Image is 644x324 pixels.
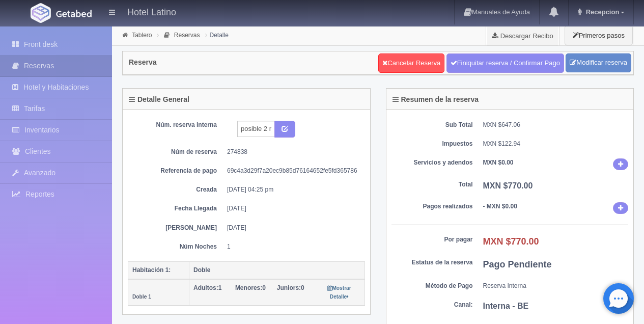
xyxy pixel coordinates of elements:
[135,242,217,251] dt: Núm Noches
[393,96,479,103] h4: Resumen de la reserva
[483,236,539,247] b: MXN $770.00
[391,258,473,267] dt: Estatus de la reserva
[132,294,151,300] small: Doble 1
[391,282,473,290] dt: Método de Pago
[227,148,357,156] dd: 274838
[135,224,217,232] dt: [PERSON_NAME]
[327,284,351,300] a: Mostrar Detalle
[174,32,200,39] a: Reservas
[483,282,629,290] dd: Reserva Interna
[227,224,357,232] dd: [DATE]
[565,25,633,45] button: Primeros pasos
[391,158,473,167] dt: Servicios y adendos
[566,53,631,72] a: Modificar reserva
[129,59,157,66] h4: Reserva
[235,284,262,291] strong: Menores:
[277,284,304,291] span: 0
[227,167,357,175] dd: 69c4a3d29f7a20ec9b85d76164652fe5fd365786
[483,203,517,210] b: - MXN $0.00
[127,5,176,18] h4: Hotel Latino
[378,53,444,73] a: Cancelar Reserva
[135,185,217,194] dt: Creada
[135,204,217,213] dt: Fecha Llegada
[483,140,629,148] dd: MXN $122.94
[135,148,217,156] dt: Núm de reserva
[189,261,365,279] th: Doble
[227,185,357,194] dd: [DATE] 04:25 pm
[483,121,629,129] dd: MXN $647.06
[391,202,473,211] dt: Pagos realizados
[31,3,51,23] img: Getabed
[391,301,473,309] dt: Canal:
[56,10,92,17] img: Getabed
[129,96,189,103] h4: Detalle General
[132,266,171,274] b: Habitación 1:
[132,32,152,39] a: Tablero
[486,25,559,46] a: Descargar Recibo
[235,284,266,291] span: 0
[135,167,217,175] dt: Referencia de pago
[483,159,514,166] b: MXN $0.00
[227,242,357,251] dd: 1
[483,259,552,269] b: Pago Pendiente
[446,53,564,73] a: Finiquitar reserva / Confirmar Pago
[277,284,301,291] strong: Juniors:
[227,204,357,213] dd: [DATE]
[391,140,473,148] dt: Impuestos
[391,235,473,244] dt: Por pagar
[193,284,218,291] strong: Adultos:
[327,285,351,300] small: Mostrar Detalle
[203,30,231,40] li: Detalle
[193,284,221,291] span: 1
[391,121,473,129] dt: Sub Total
[583,8,620,16] span: Recepcion
[135,121,217,129] dt: Núm. reserva interna
[483,302,529,310] b: Interna - BE
[391,180,473,189] dt: Total
[483,181,533,190] b: MXN $770.00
